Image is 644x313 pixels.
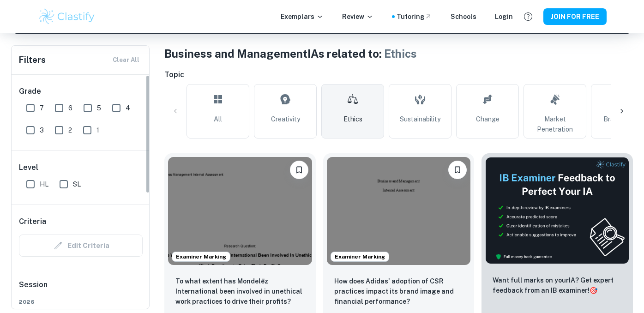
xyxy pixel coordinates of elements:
button: JOIN FOR FREE [543,8,607,25]
span: 2 [68,125,72,135]
span: Sustainability [400,114,440,124]
img: Business and Management IA example thumbnail: To what extent has Mondelēz Internationa [168,157,312,265]
a: Schools [451,12,476,22]
span: HL [40,179,48,189]
a: Login [495,12,513,22]
span: 4 [126,103,130,113]
button: Please log in to bookmark exemplars [448,161,467,179]
p: To what extent has Mondelēz International been involved in unethical work practices to drive thei... [175,276,305,307]
p: How does Adidas' adoption of CSR practices impact its brand image and financial performance? [334,276,463,307]
h1: Business and Management IAs related to: [164,45,633,62]
span: 1 [96,125,99,135]
h6: Criteria [19,216,46,227]
span: 7 [40,103,44,113]
h6: Grade [19,86,143,97]
span: Change [476,114,500,124]
span: 3 [40,125,44,135]
span: Examiner Marking [172,253,230,261]
span: Creativity [271,114,300,124]
span: 6 [68,103,72,113]
img: Thumbnail [485,157,629,264]
span: All [214,114,222,124]
span: SL [73,179,81,189]
div: Criteria filters are unavailable when searching by topic [19,235,143,257]
p: Want full marks on your IA ? Get expert feedback from an IB examiner! [493,275,622,295]
span: Examiner Marking [331,253,389,261]
span: Brand Image [603,114,641,124]
span: Ethics [384,47,417,60]
button: Please log in to bookmark exemplars [290,161,308,179]
span: Market Penetration [528,114,582,134]
button: Help and Feedback [520,9,536,24]
p: Review [342,12,373,22]
h6: Level [19,162,143,173]
a: Tutoring [397,12,432,22]
p: Exemplars [281,12,324,22]
span: 🎯 [590,287,597,294]
h6: Session [19,279,143,298]
img: Clastify logo [38,7,96,26]
h6: Topic [164,69,633,80]
span: Ethics [343,114,362,124]
h6: Filters [19,54,46,66]
img: Business and Management IA example thumbnail: How does Adidas' adoption of CSR practic [327,157,471,265]
span: 5 [97,103,101,113]
span: 2026 [19,298,143,306]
